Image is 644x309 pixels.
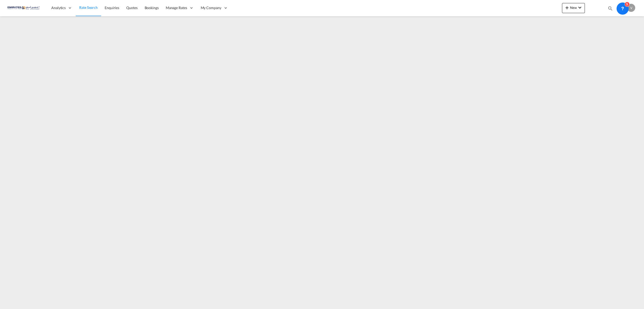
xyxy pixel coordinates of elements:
span: Quotes [126,6,137,10]
span: My Company [201,5,221,10]
span: New [564,6,583,10]
div: V [627,4,635,12]
span: Manage Rates [166,5,187,10]
button: icon-plus 400-fgNewicon-chevron-down [562,3,585,13]
img: c67187802a5a11ec94275b5db69a26e6.png [8,2,42,14]
span: Rate Search [79,5,98,10]
md-icon: icon-plus 400-fg [564,5,570,11]
span: Bookings [145,6,159,10]
md-icon: icon-magnify [608,6,613,11]
div: Help [616,4,627,13]
span: Enquiries [105,6,119,10]
span: Help [616,4,625,12]
md-icon: icon-chevron-down [577,5,583,11]
div: icon-magnify [608,6,613,13]
span: Analytics [51,5,66,10]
